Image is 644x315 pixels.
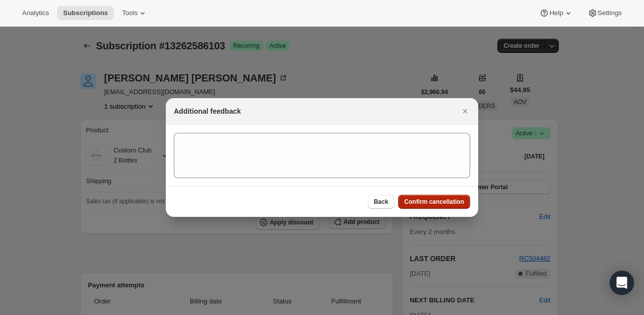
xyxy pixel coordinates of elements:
button: Confirm cancellation [398,195,470,209]
button: Back [368,195,395,209]
button: Tools [116,6,154,20]
span: Analytics [22,9,49,17]
button: Help [533,6,579,20]
span: Confirm cancellation [404,198,464,206]
button: Subscriptions [57,6,114,20]
div: Open Intercom Messenger [610,271,634,295]
span: Subscriptions [63,9,108,17]
span: Settings [598,9,622,17]
button: Analytics [16,6,55,20]
span: Back [374,198,389,206]
h2: Additional feedback [174,106,241,116]
span: Tools [122,9,138,17]
span: Help [549,9,563,17]
button: Close [458,104,472,118]
button: Settings [582,6,628,20]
